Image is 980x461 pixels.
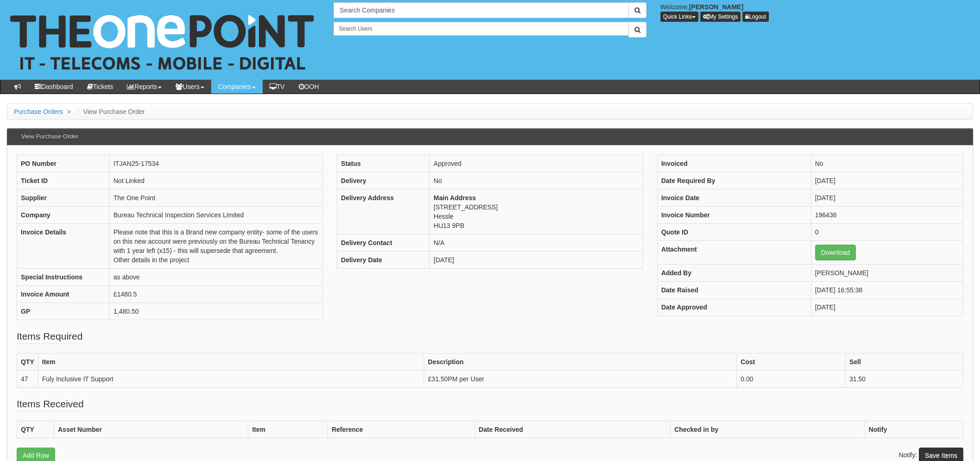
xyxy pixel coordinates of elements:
[263,80,292,94] a: TV
[110,268,323,285] td: as above
[110,303,323,320] td: 1,480.50
[811,223,963,240] td: 0
[17,421,54,438] th: QTY
[333,22,628,36] input: Search Users
[75,107,145,116] li: View Purchase Order
[430,251,643,268] td: [DATE]
[657,264,811,281] th: Added By
[17,129,83,145] h3: View Purchase Order
[811,189,963,206] td: [DATE]
[17,353,38,370] th: QTY
[328,421,475,438] th: Reference
[815,245,856,260] a: Download
[846,353,963,370] th: Sell
[17,370,38,387] td: 47
[865,421,963,438] th: Notify
[17,268,110,285] th: Special Instructions
[337,251,430,268] th: Delivery Date
[17,303,110,320] th: GP
[657,298,811,316] th: Date Approved
[337,234,430,251] th: Delivery Contact
[120,80,169,94] a: Reports
[700,12,741,22] a: My Settings
[333,2,628,18] input: Search Companies
[657,155,811,172] th: Invoiced
[846,370,963,387] td: 31.50
[430,155,643,172] td: Approved
[28,80,80,94] a: Dashboard
[424,370,737,387] td: £31.50PM per User
[17,172,110,189] th: Ticket ID
[169,80,211,94] a: Users
[80,80,120,94] a: Tickets
[17,285,110,303] th: Invoice Amount
[54,421,248,438] th: Asset Number
[65,108,73,115] span: >
[742,12,769,22] a: Logout
[811,264,963,281] td: [PERSON_NAME]
[17,223,110,268] th: Invoice Details
[110,172,323,189] td: Not Linked
[38,353,424,370] th: Item
[17,206,110,223] th: Company
[737,353,846,370] th: Cost
[689,3,743,11] b: [PERSON_NAME]
[657,223,811,240] th: Quote ID
[475,421,670,438] th: Date Received
[17,155,110,172] th: PO Number
[811,155,963,172] td: No
[337,155,430,172] th: Status
[433,194,476,202] b: Main Address
[337,172,430,189] th: Delivery
[657,206,811,223] th: Invoice Number
[38,370,424,387] td: Fuly Inclusive IT Support
[110,189,323,206] td: The One Point
[811,298,963,316] td: [DATE]
[811,172,963,189] td: [DATE]
[657,172,811,189] th: Date Required By
[337,189,430,234] th: Delivery Address
[17,397,84,411] legend: Items Received
[110,285,323,303] td: £1480.5
[653,2,980,22] div: Welcome,
[657,281,811,298] th: Date Raised
[14,108,63,115] a: Purchase Orders
[811,206,963,223] td: 196436
[430,234,643,251] td: N/A
[17,329,82,344] legend: Items Required
[292,80,326,94] a: OOH
[424,353,737,370] th: Description
[660,12,698,22] button: Quick Links
[671,421,865,438] th: Checked in by
[657,189,811,206] th: Invoice Date
[657,240,811,264] th: Attachment
[17,189,110,206] th: Supplier
[110,206,323,223] td: Bureau Technical Inspection Services Limited
[430,189,643,234] td: [STREET_ADDRESS] Hessle HU13 9PB
[211,80,263,94] a: Companies
[811,281,963,298] td: [DATE] 16:55:38
[430,172,643,189] td: No
[737,370,846,387] td: 0.00
[110,155,323,172] td: ITJAN25-17534
[110,223,323,268] td: Please note that this is a Brand new company entity- some of the users on this new account were p...
[248,421,328,438] th: Item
